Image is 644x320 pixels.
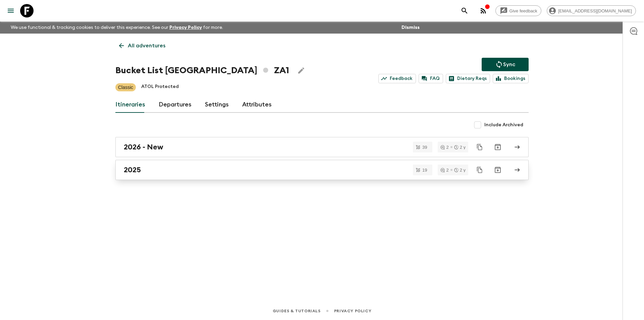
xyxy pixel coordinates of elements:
span: Give feedback [506,8,541,13]
a: Bookings [493,74,529,83]
a: Dietary Reqs [446,74,490,83]
a: Attributes [242,97,272,113]
span: [EMAIL_ADDRESS][DOMAIN_NAME] [554,8,636,13]
p: Classic [118,84,133,91]
p: Sync [503,60,515,68]
a: Departures [159,97,192,113]
button: Dismiss [400,23,421,32]
button: menu [4,4,17,17]
a: Itineraries [115,97,145,113]
div: 2 y [454,168,466,172]
button: Edit Adventure Title [294,64,308,77]
span: 19 [418,168,431,172]
a: Give feedback [495,5,541,16]
button: Duplicate [474,164,486,176]
a: Settings [205,97,229,113]
div: 2 y [454,145,466,149]
button: Sync adventure departures to the booking engine [482,58,529,71]
h2: 2025 [124,166,141,174]
a: Guides & Tutorials [273,307,321,315]
a: FAQ [419,74,443,83]
h1: Bucket List [GEOGRAPHIC_DATA] ZA1 [115,64,289,77]
p: ATOL Protected [141,83,179,91]
div: [EMAIL_ADDRESS][DOMAIN_NAME] [547,5,636,16]
span: Include Archived [484,122,523,128]
a: All adventures [115,39,169,52]
div: 2 [440,168,448,172]
button: search adventures [458,4,471,17]
a: Privacy Policy [334,307,371,315]
button: Archive [491,140,504,154]
span: 39 [418,145,431,149]
button: Duplicate [474,141,486,153]
h2: 2026 - New [124,143,163,151]
p: We use functional & tracking cookies to deliver this experience. See our for more. [8,21,226,34]
a: 2025 [115,160,529,180]
a: Feedback [378,74,416,83]
a: 2026 - New [115,137,529,157]
p: All adventures [128,42,165,50]
div: 2 [440,145,448,149]
button: Archive [491,163,504,177]
a: Privacy Policy [169,25,202,30]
